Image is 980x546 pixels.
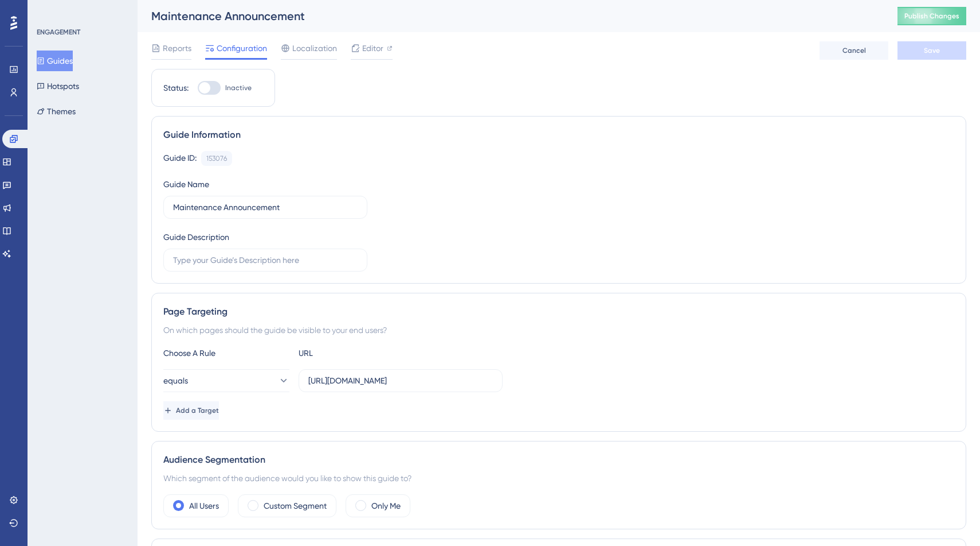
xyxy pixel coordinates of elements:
[163,177,209,191] div: Guide Name
[820,41,888,60] button: Cancel
[897,41,966,60] button: Save
[371,499,401,513] label: Only Me
[163,230,229,244] div: Guide Description
[163,374,188,388] span: equals
[37,28,80,37] div: ENGAGEMENT
[206,154,227,163] div: 153076
[842,46,866,55] span: Cancel
[163,41,191,55] span: Reports
[264,499,327,513] label: Custom Segment
[173,254,358,266] input: Type your Guide’s Description here
[299,346,425,360] div: URL
[163,471,954,485] div: Which segment of the audience would you like to show this guide to?
[904,11,959,21] span: Publish Changes
[163,81,189,95] div: Status:
[163,346,289,360] div: Choose A Rule
[225,83,252,92] span: Inactive
[189,499,219,513] label: All Users
[37,51,73,71] button: Guides
[897,7,966,25] button: Publish Changes
[163,401,219,420] button: Add a Target
[292,41,337,55] span: Localization
[163,151,197,166] div: Guide ID:
[163,453,954,467] div: Audience Segmentation
[217,41,267,55] span: Configuration
[163,305,954,319] div: Page Targeting
[163,323,954,337] div: On which pages should the guide be visible to your end users?
[37,76,79,96] button: Hotspots
[37,101,76,122] button: Themes
[924,46,940,55] span: Save
[163,128,954,142] div: Guide Information
[176,406,219,415] span: Add a Target
[362,41,383,55] span: Editor
[163,369,289,392] button: equals
[151,8,869,24] div: Maintenance Announcement
[173,201,358,214] input: Type your Guide’s Name here
[308,374,493,387] input: yourwebsite.com/path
